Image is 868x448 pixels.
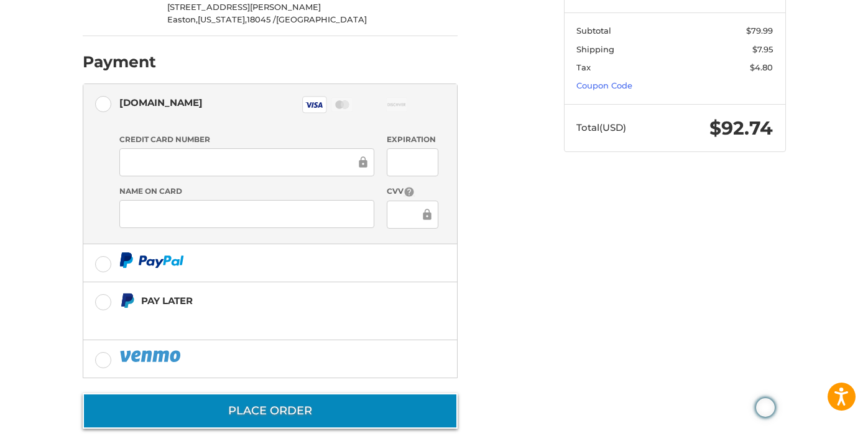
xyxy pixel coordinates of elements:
[119,293,135,308] img: Pay Later icon
[576,122,626,133] span: Total (USD)
[576,44,614,54] span: Shipping
[167,2,321,12] span: [STREET_ADDRESS][PERSON_NAME]
[141,290,379,311] div: Pay Later
[119,314,379,325] iframe: PayPal Message 1
[276,14,367,24] span: [GEOGRAPHIC_DATA]
[83,52,156,72] h2: Payment
[83,393,458,429] button: Place Order
[198,14,247,24] span: [US_STATE],
[387,134,438,145] label: Expiration
[119,186,374,197] label: Name on Card
[119,252,184,268] img: PayPal icon
[167,14,198,24] span: Easton,
[576,26,611,36] span: Subtotal
[576,62,591,72] span: Tax
[746,26,773,36] span: $79.99
[709,117,773,140] span: $92.74
[247,14,276,24] span: 18045 /
[387,186,438,198] label: CVV
[752,44,773,54] span: $7.95
[119,92,203,113] div: [DOMAIN_NAME]
[750,62,773,72] span: $4.80
[576,80,632,90] a: Coupon Code
[119,348,183,364] img: PayPal icon
[119,134,374,145] label: Credit Card Number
